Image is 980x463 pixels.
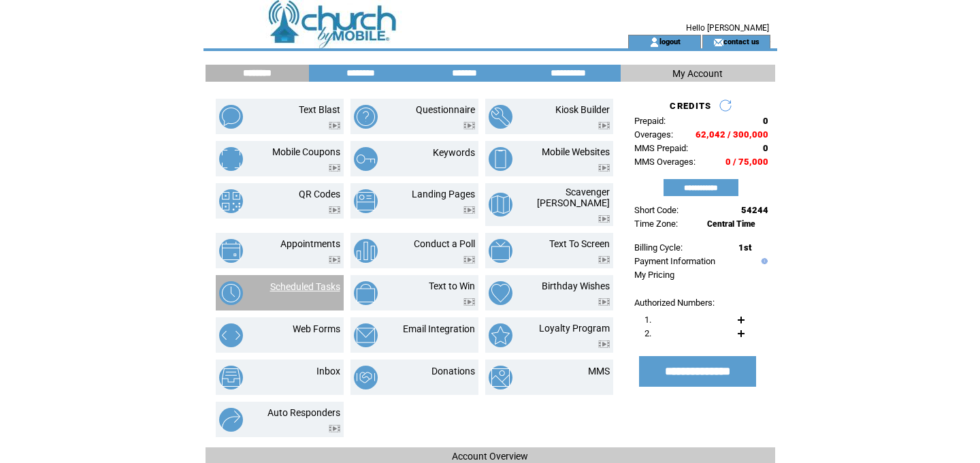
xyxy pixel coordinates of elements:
img: loyalty-program.png [489,323,512,347]
img: questionnaire.png [354,105,378,129]
span: Central Time [707,219,755,229]
span: MMS Overages: [634,157,696,167]
a: logout [659,37,681,46]
img: video.png [329,122,340,129]
span: My Account [672,68,723,79]
img: help.gif [758,258,768,264]
img: appointments.png [219,239,243,263]
span: 2. [644,328,651,338]
a: Scheduled Tasks [270,281,340,292]
a: Auto Responders [267,407,340,418]
span: CREDITS [670,101,711,111]
img: keywords.png [354,147,378,171]
a: Text To Screen [549,238,610,249]
img: birthday-wishes.png [489,281,512,305]
img: video.png [329,164,340,172]
a: Kiosk Builder [555,104,610,115]
img: video.png [598,340,610,348]
img: donations.png [354,366,378,389]
a: Landing Pages [412,189,475,199]
span: Account Overview [452,451,528,462]
img: kiosk-builder.png [489,105,512,129]
a: QR Codes [299,189,340,199]
a: Loyalty Program [539,323,610,334]
a: contact us [723,37,759,46]
img: video.png [598,298,610,306]
img: text-to-win.png [354,281,378,305]
a: Text to Win [429,281,475,291]
img: video.png [329,206,340,214]
a: Donations [431,366,475,377]
img: video.png [463,122,475,129]
img: text-blast.png [219,105,243,129]
a: Payment Information [634,256,715,266]
span: Authorized Numbers: [634,298,715,308]
a: Mobile Websites [542,146,610,157]
span: MMS Prepaid: [634,143,688,153]
a: Scavenger [PERSON_NAME] [537,187,610,208]
a: Web Forms [293,323,340,334]
img: web-forms.png [219,323,243,347]
span: 0 [763,143,768,153]
img: mobile-coupons.png [219,147,243,171]
img: inbox.png [219,366,243,389]
span: Overages: [634,129,673,140]
a: Conduct a Poll [414,238,475,249]
a: MMS [588,366,610,377]
span: Prepaid: [634,116,666,126]
img: text-to-screen.png [489,239,512,263]
img: mms.png [489,366,512,389]
span: Billing Cycle: [634,242,683,253]
img: landing-pages.png [354,189,378,213]
img: auto-responders.png [219,408,243,432]
img: video.png [329,425,340,432]
a: Appointments [280,238,340,249]
img: qr-codes.png [219,189,243,213]
img: video.png [329,256,340,264]
img: video.png [598,164,610,172]
span: Short Code: [634,205,679,215]
img: video.png [463,206,475,214]
img: video.png [598,256,610,264]
span: 0 / 75,000 [725,157,768,167]
img: account_icon.gif [649,37,659,48]
img: video.png [598,122,610,129]
img: mobile-websites.png [489,147,512,171]
img: scavenger-hunt.png [489,193,512,217]
img: scheduled-tasks.png [219,281,243,305]
a: Inbox [316,366,340,377]
a: Text Blast [299,104,340,115]
img: video.png [463,256,475,264]
img: email-integration.png [354,323,378,347]
span: 0 [763,116,768,126]
a: Birthday Wishes [542,281,610,291]
img: conduct-a-poll.png [354,239,378,263]
a: Keywords [433,147,475,158]
span: 1st [738,242,751,253]
a: Questionnaire [416,104,475,115]
a: Email Integration [403,323,475,334]
span: Hello [PERSON_NAME] [686,23,769,33]
span: 62,042 / 300,000 [696,129,768,140]
span: 54244 [741,205,768,215]
span: 1. [644,315,651,325]
img: contact_us_icon.gif [713,37,723,48]
span: Time Zone: [634,219,678,229]
a: My Pricing [634,270,674,280]
img: video.png [598,215,610,223]
a: Mobile Coupons [272,146,340,157]
img: video.png [463,298,475,306]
